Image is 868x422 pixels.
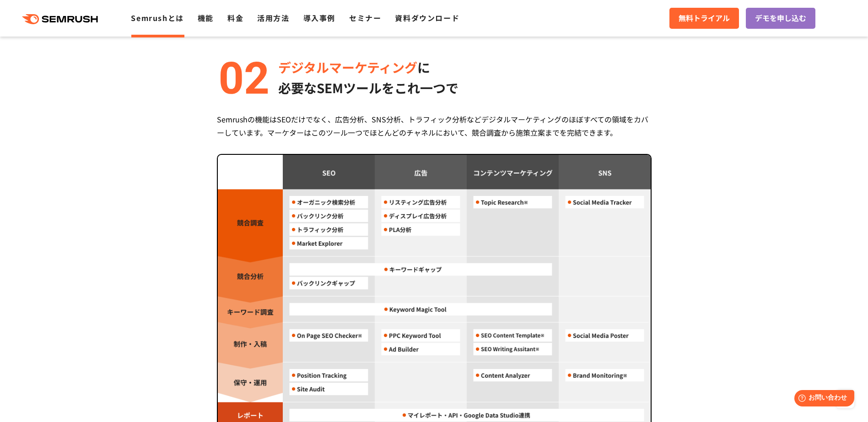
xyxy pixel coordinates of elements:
iframe: Help widget launcher [787,386,858,412]
a: 無料トライアル [669,8,739,29]
div: Semrushの機能はSEOだけでなく、広告分析、SNS分析、トラフィック分析などデジタルマーケティングのほぼすべての領域をカバーしています。マーケターはこのツール一つでほとんどのチャネルにおい... [217,113,652,139]
img: alt [217,57,272,98]
a: セミナー [349,12,381,23]
a: 活用方法 [257,12,289,23]
a: 機能 [198,12,214,23]
span: デジタルマーケティング [278,58,417,76]
span: デモを申し込む [755,12,806,24]
a: Semrushとは [131,12,183,23]
a: デモを申し込む [746,8,815,29]
span: 無料トライアル [679,12,730,24]
a: 資料ダウンロード [395,12,459,23]
p: 必要なSEMツールをこれ一つで [278,78,458,98]
p: に [278,57,458,78]
a: 料金 [227,12,243,23]
a: 導入事例 [303,12,335,23]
